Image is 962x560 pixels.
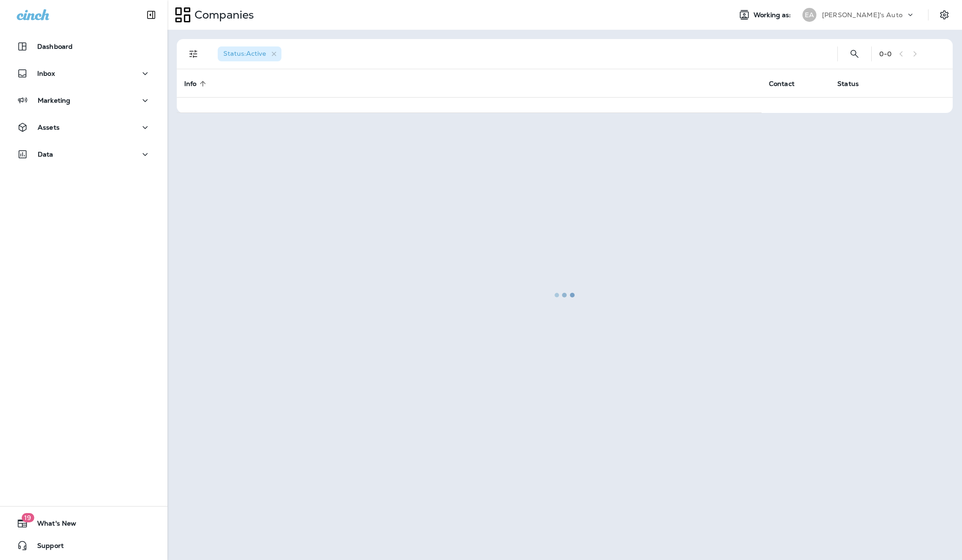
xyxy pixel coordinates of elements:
div: EA [802,8,816,22]
p: Dashboard [37,43,73,50]
button: 19What's New [9,514,158,533]
button: Marketing [9,91,158,110]
button: Collapse Sidebar [138,6,164,24]
button: Dashboard [9,37,158,56]
p: Data [38,151,53,158]
button: Assets [9,118,158,137]
p: Companies [191,8,254,22]
button: Support [9,536,158,555]
span: 19 [21,513,34,522]
button: Settings [936,7,953,23]
button: Data [9,145,158,164]
button: Inbox [9,64,158,83]
span: Support [28,542,64,553]
span: What's New [28,520,76,531]
p: [PERSON_NAME]'s Auto [822,11,902,19]
p: Inbox [37,70,55,77]
p: Marketing [38,97,70,104]
span: Working as: [754,11,793,19]
p: Assets [38,124,60,131]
